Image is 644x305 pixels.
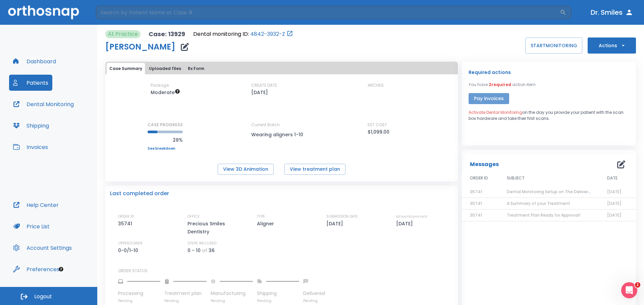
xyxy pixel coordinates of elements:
p: [DATE] [396,220,415,228]
span: Logout [34,293,52,300]
div: tabs [107,63,457,74]
p: At Practice [108,30,138,38]
p: $1,099.00 [368,128,389,136]
p: Case: 13929 [149,30,185,38]
span: [DATE] [607,201,622,206]
p: OFFICE [187,214,200,220]
p: Pending [118,298,160,303]
p: 0-0/1-10 [118,246,141,254]
button: Dashboard [9,53,60,69]
p: 36 [209,246,215,254]
p: CASE PROGRESS [148,122,183,128]
button: Uploaded files [146,63,184,74]
span: Activate Dental Monitoring [469,109,522,115]
span: 35741 [470,201,482,206]
button: Patients [9,75,52,91]
p: Current Batch [251,122,312,128]
button: Price List [9,218,54,234]
p: 28% [148,136,183,144]
button: Actions [588,37,636,54]
p: ARCHES [368,82,384,88]
span: 1 [635,282,640,288]
img: Orthosnap [8,5,79,19]
p: TYPE [257,214,265,220]
button: Case Summary [107,63,145,74]
p: SUBMISSION DATE [326,214,358,220]
button: STARTMONITORING [525,37,582,54]
div: Tooltip anchor [58,266,64,272]
button: Pay invoices [469,93,509,104]
p: Messages [470,160,499,168]
p: 35741 [118,220,135,228]
span: Up to 20 Steps (40 aligners) [151,89,180,96]
div: Open patient in dental monitoring portal [193,30,293,38]
p: [DATE] [251,88,268,96]
p: of [202,246,207,254]
span: SUBJECT [507,175,525,181]
span: ORDER ID [470,175,488,181]
p: Shipping [257,290,299,297]
p: Last completed order [110,189,169,198]
button: Invoices [9,139,52,155]
span: [DATE] [607,212,622,218]
a: See breakdown [148,147,183,151]
button: Help Center [9,197,63,213]
p: Dental monitoring ID: [193,30,249,38]
p: Aligner [257,220,276,228]
button: Shipping [9,118,53,134]
button: Dental Monitoring [9,96,78,112]
button: Account Settings [9,240,76,256]
button: View 3D Animation [218,164,274,175]
p: ORDER ID [118,214,134,220]
p: CREATE DATE [251,82,277,88]
p: Delivered [303,290,325,297]
span: 35741 [470,212,482,218]
p: Pending [303,298,325,303]
p: Package [151,82,169,88]
p: Manufacturing [211,290,253,297]
span: DATE [607,175,618,181]
p: UPPER/LOWER [118,240,143,246]
button: View treatment plan [284,164,345,175]
a: 4842-3932-Z [250,30,285,38]
p: STEPS INCLUDED [187,240,216,246]
p: Treatment plan [164,290,207,297]
p: EST COST [368,122,387,128]
p: You have action item [469,82,536,88]
p: 0 - 10 [187,246,201,254]
span: A Summary of your Treatment [507,201,570,206]
p: ORDER STATUS [118,268,453,274]
span: [DATE] [607,189,622,195]
button: Rx Form [185,63,207,74]
p: Processing [118,290,160,297]
p: Precious Smiles Dentistry [187,220,245,236]
p: on the day you provide your patient with the scan box hardware and take their first scans. [469,109,629,122]
p: Pending [257,298,299,303]
button: Preferences [9,261,63,277]
button: Dr. Smiles [588,6,636,18]
span: Treatment Plan Ready for Approval! [507,212,581,218]
p: [DATE] [326,220,345,228]
p: ESTIMATED SHIP DATE [396,214,427,220]
p: Wearing aligners 1-10 [251,131,312,139]
p: Required actions [469,68,511,76]
p: Pending [164,298,207,303]
span: Dental Monitoring Setup on The Delivery Day [507,189,599,195]
iframe: Intercom live chat [621,282,637,298]
span: 35741 [470,189,482,195]
p: Pending [211,298,253,303]
h1: [PERSON_NAME] [105,43,175,51]
span: 2 required [489,82,511,87]
input: Search by Patient Name or Case # [96,6,560,19]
